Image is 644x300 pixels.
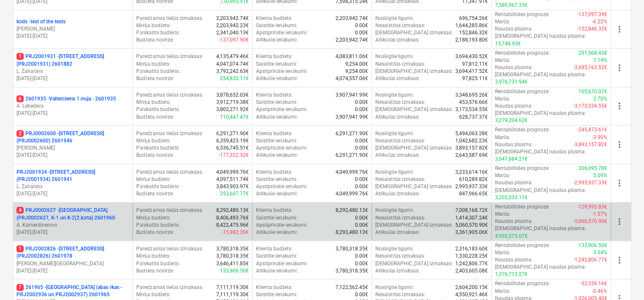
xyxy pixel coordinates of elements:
p: 4,049,999.76€ [216,169,249,176]
p: 3,202,033.11€ [495,194,528,201]
p: 2,203,942.74€ [216,15,249,22]
p: 847,966.65€ [459,190,488,197]
div: 62601935 -Valterciems 1.māja - 2601935A. Lebedevs[DATE]-[DATE] [17,95,129,117]
p: Apstiprinātie ienākumi : [256,29,308,36]
p: 253,607.77€ [220,190,249,197]
p: 254,832.11€ [220,75,249,82]
p: Naudas plūsma : [495,256,533,264]
p: Pārskatīts budžets : [136,260,179,267]
p: -3,685,163.52€ [573,64,607,71]
p: 3,694,417.52€ [455,68,488,75]
p: 133,906.50€ [220,267,249,275]
span: more_vert [614,63,625,73]
p: 2,341,040.13€ [216,29,249,36]
p: 2,203,942.23€ [216,22,249,29]
p: Paredzamās tiešās izmaksas : [136,92,203,99]
p: 696,754.26€ [459,15,488,22]
p: Nesaistītās izmaksas : [375,176,425,183]
p: 3,780,318.35€ [336,267,368,275]
p: Klienta budžets : [256,207,292,214]
p: 4,135,479.46€ [216,53,249,60]
p: 5,494,063.28€ [455,130,488,137]
p: [DEMOGRAPHIC_DATA] izmaksas : [375,68,453,75]
p: -5,060,570.90€ [573,218,607,225]
p: Klienta budžets : [256,92,292,99]
p: 6,536,745.51€ [216,144,249,152]
p: [DATE] - [DATE] [17,152,129,159]
p: 2,203,942.74€ [336,36,368,44]
p: 2,643,587.69€ [455,152,488,159]
p: 3,976,731.94€ [495,78,528,86]
p: PRJ0002600 - [STREET_ADDRESS](PRJ0002600) 2601946 [17,130,129,144]
p: Pārskatīts budžets : [136,222,179,229]
p: 8,422,475.96€ [216,222,249,229]
p: Atlikušie ienākumi : [256,229,298,236]
iframe: Chat Widget [602,259,644,300]
p: Mērķa budžets : [136,253,171,260]
p: -3,893,157.82€ [573,141,607,148]
p: Marža : [495,95,510,103]
p: 97,812.11€ [462,61,488,68]
p: Naudas plūsma : [495,25,533,33]
p: 97,825.11€ [462,75,488,82]
p: 0.00€ [355,214,368,222]
p: Budžeta novirze : [136,36,173,44]
p: Atlikušās izmaksas : [375,152,420,159]
span: more_vert [614,255,625,265]
p: 4,097,511.74€ [216,176,249,183]
p: Paredzamās tiešās izmaksas : [136,207,203,214]
p: Saistītie ienākumi : [256,291,297,298]
span: 1 [17,53,24,60]
p: 1,376,713.27€ [495,271,528,278]
p: 453,576.66€ [459,99,488,106]
p: [DATE] - [DATE] [17,33,129,40]
p: 2601935 - Valterciems 1.māja - 2601935 [17,95,116,103]
span: more_vert [614,139,625,150]
p: [DEMOGRAPHIC_DATA] naudas plūsma : [495,187,586,194]
p: 2,203,942.74€ [336,15,368,22]
p: 3,843,903.97€ [216,183,249,190]
p: Klienta budžets : [256,284,292,291]
p: -129,995.83€ [577,203,607,211]
p: 4,930,575.07€ [495,233,528,240]
p: PRJ2002826 - [STREET_ADDRESS] (PRJ2002826) 2601978 [17,245,129,260]
p: 6,291,271.90€ [336,130,368,137]
p: -6.22% [592,18,607,25]
p: 2,188,193.80€ [455,36,488,44]
p: PRJ0002627 - [GEOGRAPHIC_DATA] (PRJ0002627, K-1 un K-2(2.kārta) 2601960 [17,207,129,221]
p: 4,049,999.76€ [336,190,368,197]
p: Atlikušās izmaksas : [375,114,420,121]
p: A. Kamerdinerovs [17,222,129,229]
p: L. Zaharāns [17,68,129,75]
p: 0.00€ [355,137,368,144]
p: [DEMOGRAPHIC_DATA] izmaksas : [375,144,453,152]
p: Nesaistītās izmaksas : [375,99,425,106]
p: 6,291,271.90€ [216,130,249,137]
p: Atlikušie ienākumi : [256,114,298,121]
span: more_vert [614,24,625,34]
p: Saistītie ienākumi : [256,176,297,183]
p: [DEMOGRAPHIC_DATA] izmaksas : [375,222,453,229]
p: Marža : [495,57,510,64]
p: -32,559.16€ [580,280,607,287]
p: kods - test of the tests [17,18,66,25]
p: -137,097.39€ [577,11,607,18]
p: -3.90% [592,134,607,141]
span: more_vert [614,178,625,188]
p: 3,780,318.35€ [216,253,249,260]
p: 4,049,999.76€ [336,169,368,176]
p: Atlikušie ienākumi : [256,36,298,44]
p: Budžeta novirze : [136,190,173,197]
p: [DEMOGRAPHIC_DATA] naudas plūsma : [495,225,586,232]
p: Saistītie ienākumi : [256,61,297,68]
p: A. Lebedevs [17,103,129,110]
p: Budžeta novirze : [136,75,173,82]
p: Apstiprinātie ienākumi : [256,260,308,267]
p: Noslēgtie līgumi : [375,207,414,214]
p: 7,580,967.33€ [495,2,528,9]
p: Rentabilitātes prognoze : [495,126,550,133]
p: Rentabilitātes prognoze : [495,88,550,95]
p: Mērķa budžets : [136,61,171,68]
p: 1,644,285.86€ [455,22,488,29]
